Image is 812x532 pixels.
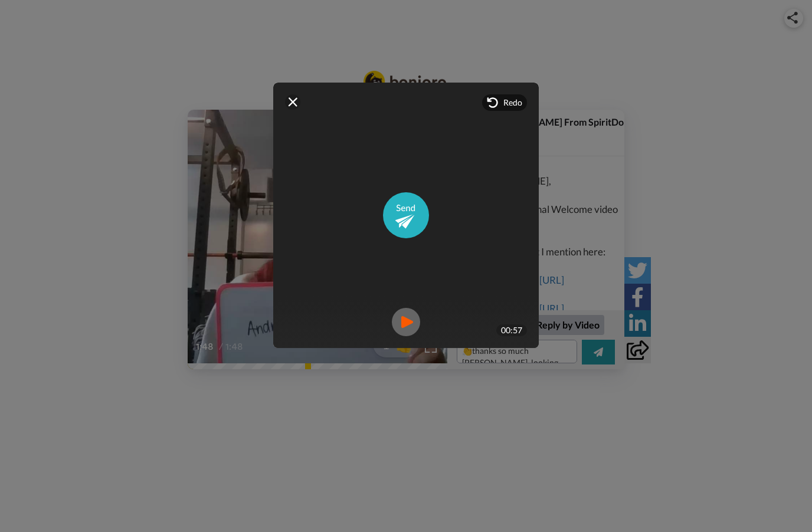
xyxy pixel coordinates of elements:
[482,94,527,111] div: Redo
[503,97,522,109] span: Redo
[383,192,429,238] img: ic_send_video.svg
[392,308,420,336] img: ic_record_play.svg
[496,324,527,336] div: 00:57
[288,97,297,107] img: ic_close.svg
